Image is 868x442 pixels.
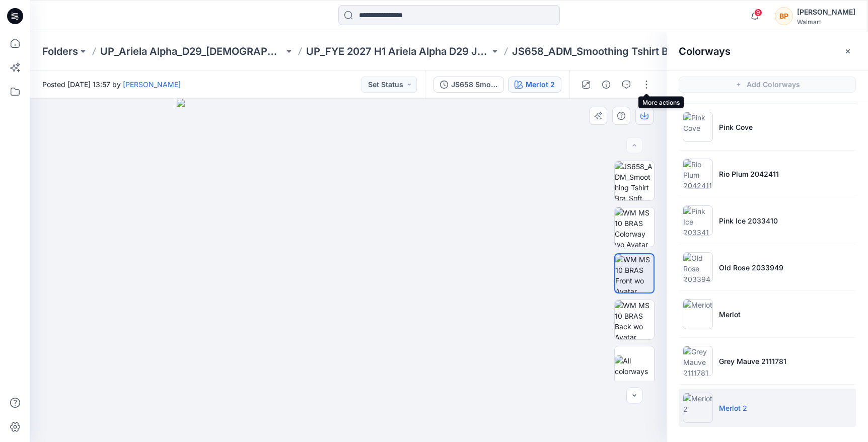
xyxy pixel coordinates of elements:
p: Grey Mauve 2111781 [719,356,786,366]
div: Merlot 2 [526,79,555,90]
img: Grey Mauve 2111781 [683,346,713,376]
h2: Colorways [679,45,731,57]
button: Merlot 2 [508,77,561,93]
p: JS658_ADM_Smoothing Tshirt Bra [512,44,678,58]
img: JS658_ADM_Smoothing Tshirt Bra_Soft Silver_Joyspun Smoothing T Shirt Bra Fit Inspiration [615,161,654,200]
p: Rio Plum 2042411 [719,169,779,179]
img: Rio Plum 2042411 [683,159,713,189]
span: 9 [754,9,762,17]
img: All colorways [615,355,654,377]
p: Merlot [719,309,741,320]
a: [PERSON_NAME] [123,80,181,89]
img: eyJhbGciOiJIUzI1NiIsImtpZCI6IjAiLCJzbHQiOiJzZXMiLCJ0eXAiOiJKV1QifQ.eyJkYXRhIjp7InR5cGUiOiJzdG9yYW... [177,99,520,442]
span: Posted [DATE] 13:57 by [42,79,181,90]
div: BP [775,7,793,25]
div: [PERSON_NAME] [797,6,855,18]
p: Old Rose 2033949 [719,262,783,273]
div: JS658 Smoothing Tshirt Bra Second Colorway [451,79,497,90]
img: Old Rose 2033949 [683,252,713,282]
img: WM MS 10 BRAS Back wo Avatar [615,300,654,339]
div: Walmart [797,18,855,26]
p: Merlot 2 [719,403,747,413]
p: Pink Ice 2033410 [719,215,778,226]
img: Merlot 2 [683,393,713,423]
button: JS658 Smoothing Tshirt Bra Second Colorway [433,77,504,93]
img: Pink Cove [683,112,713,142]
a: Folders [42,44,78,58]
img: WM MS 10 BRAS Colorway wo Avatar [615,207,654,247]
p: Pink Cove [719,122,753,132]
img: Merlot [683,299,713,329]
a: UP_Ariela Alpha_D29_[DEMOGRAPHIC_DATA] Intimates - Joyspun [100,44,284,58]
a: UP_FYE 2027 H1 Ariela Alpha D29 Joyspun Bras [306,44,490,58]
img: Pink Ice 2033410 [683,205,713,236]
button: Details [598,77,614,93]
img: WM MS 10 BRAS Front wo Avatar [615,254,654,292]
